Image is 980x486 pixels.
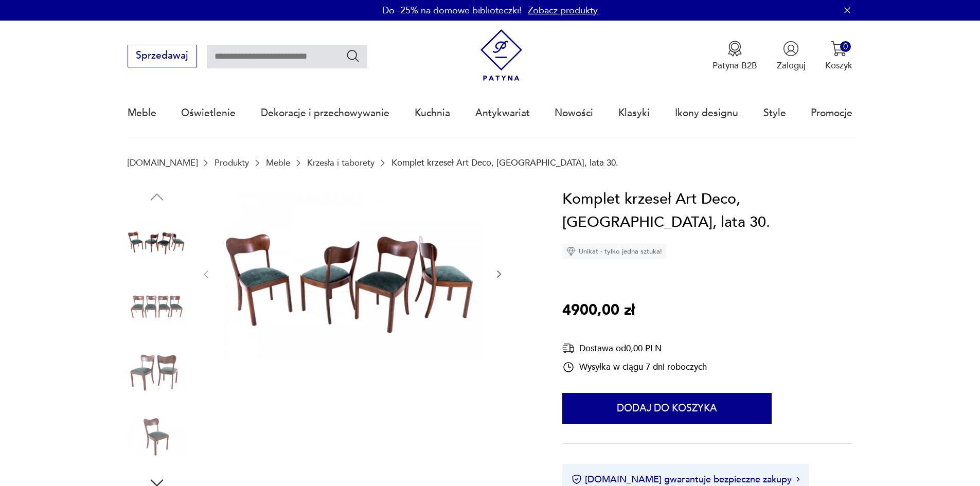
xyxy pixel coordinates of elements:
a: Ikony designu [675,89,738,137]
img: Patyna - sklep z meblami i dekoracjami vintage [475,29,527,81]
p: Zaloguj [777,60,806,71]
button: Patyna B2B [712,41,757,71]
a: Promocje [811,89,852,137]
a: Produkty [215,158,249,168]
img: Ikona medalu [727,41,743,57]
img: Zdjęcie produktu Komplet krzeseł Art Deco, Polska, lata 30. [128,277,186,335]
a: Ikona medaluPatyna B2B [712,41,757,71]
img: Ikona certyfikatu [572,474,582,484]
p: Patyna B2B [712,60,757,71]
button: [DOMAIN_NAME] gwarantuje bezpieczne zakupy [572,473,799,486]
a: Meble [128,89,156,137]
img: Ikona strzałki w prawo [796,477,799,482]
img: Ikona koszyka [831,41,847,57]
img: Zdjęcie produktu Komplet krzeseł Art Deco, Polska, lata 30. [128,343,186,401]
img: Ikona dostawy [562,342,575,355]
p: Komplet krzeseł Art Deco, [GEOGRAPHIC_DATA], lata 30. [391,158,618,168]
button: Zaloguj [777,41,806,71]
a: Nowości [555,89,593,137]
p: Do -25% na domowe biblioteczki! [382,4,522,17]
div: Dostawa od 0,00 PLN [562,342,707,355]
p: Koszyk [825,60,852,71]
button: Szukaj [346,48,361,63]
img: Ikona diamentu [566,247,576,256]
img: Zdjęcie produktu Komplet krzeseł Art Deco, Polska, lata 30. [224,188,482,359]
a: Sprzedawaj [128,52,197,61]
a: Style [763,89,786,137]
img: Ikonka użytkownika [783,41,799,57]
a: Antykwariat [475,89,530,137]
a: [DOMAIN_NAME] [128,158,198,168]
button: 0Koszyk [825,41,852,71]
div: 0 [840,41,851,52]
a: Oświetlenie [181,89,236,137]
div: Unikat - tylko jedna sztuka! [562,244,666,259]
img: Zdjęcie produktu Komplet krzeseł Art Deco, Polska, lata 30. [128,211,186,270]
a: Kuchnia [415,89,450,137]
h1: Komplet krzeseł Art Deco, [GEOGRAPHIC_DATA], lata 30. [562,188,852,235]
a: Meble [266,158,290,168]
button: Sprzedawaj [128,45,197,67]
p: 4900,00 zł [562,299,635,322]
button: Dodaj do koszyka [562,393,772,424]
a: Zobacz produkty [528,4,598,17]
div: Wysyłka w ciągu 7 dni roboczych [562,361,707,373]
a: Klasyki [618,89,650,137]
img: Zdjęcie produktu Komplet krzeseł Art Deco, Polska, lata 30. [128,408,186,466]
a: Dekoracje i przechowywanie [261,89,389,137]
a: Krzesła i taborety [307,158,375,168]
